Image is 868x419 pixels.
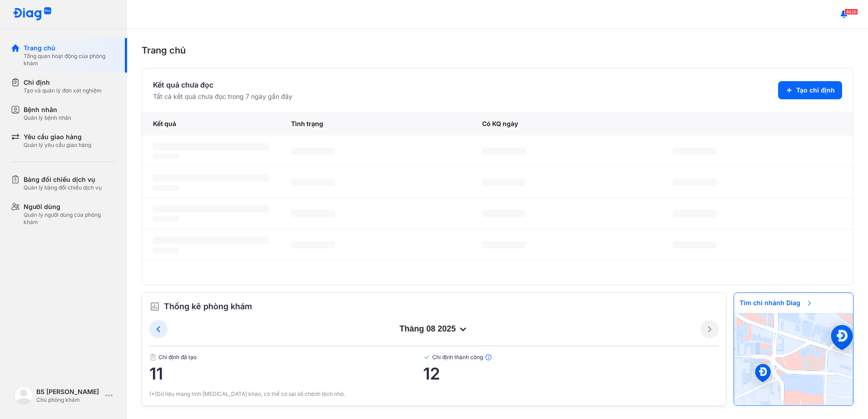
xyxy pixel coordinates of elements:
span: ‌ [291,210,335,217]
div: Chỉ định [24,78,102,87]
img: document.50c4cfd0.svg [149,354,157,361]
div: Tình trạng [280,112,471,136]
div: Tạo và quản lý đơn xét nghiệm [24,87,102,94]
span: ‌ [153,248,178,253]
div: Có KQ ngày [471,112,662,136]
span: ‌ [153,237,269,244]
img: info.7e716105.svg [485,354,492,361]
img: logo [13,7,52,21]
div: Kết quả [142,112,280,136]
span: Tìm chi nhánh Diag [734,293,819,313]
span: ‌ [291,147,335,155]
button: Tạo chỉ định [778,81,842,99]
div: Người dùng [24,202,116,211]
img: order.5a6da16c.svg [149,301,160,312]
div: Quản lý bảng đối chiếu dịch vụ [24,184,102,191]
div: Bảng đối chiếu dịch vụ [24,175,102,184]
div: tháng 08 2025 [168,324,700,335]
span: Chỉ định thành công [423,354,719,361]
img: checked-green.01cc79e0.svg [423,354,430,361]
span: Tạo chỉ định [796,86,835,95]
span: ‌ [153,143,269,150]
span: ‌ [153,185,178,190]
div: Tổng quan hoạt động của phòng khám [24,53,116,67]
div: Trang chủ [24,44,116,53]
div: Kết quả chưa đọc [153,79,292,90]
span: ‌ [673,241,716,248]
span: 4626 [844,9,858,15]
span: ‌ [482,147,526,155]
span: ‌ [291,241,335,248]
div: (*)Dữ liệu mang tính [MEDICAL_DATA] khảo, có thể có sai số chênh lệch nhỏ. [149,390,719,398]
span: ‌ [153,174,269,181]
div: Quản lý người dùng của phòng khám [24,211,116,226]
span: Chỉ định đã tạo [149,354,423,361]
div: Bệnh nhân [24,105,71,114]
div: BS [PERSON_NAME] [36,387,102,396]
div: Tất cả kết quả chưa đọc trong 7 ngày gần đây [153,92,292,101]
div: Yêu cầu giao hàng [24,132,91,141]
span: ‌ [153,154,178,159]
div: Quản lý yêu cầu giao hàng [24,141,91,149]
span: 11 [149,365,423,383]
span: 12 [423,365,719,383]
span: ‌ [153,216,178,222]
span: ‌ [482,210,526,217]
span: ‌ [673,210,716,217]
span: Thống kê phòng khám [164,300,252,313]
span: ‌ [482,179,526,186]
span: ‌ [673,179,716,186]
div: Trang chủ [142,44,853,57]
span: ‌ [291,179,335,186]
span: ‌ [482,241,526,248]
div: Chủ phòng khám [36,396,102,404]
img: logo [15,386,33,404]
span: ‌ [153,205,269,213]
span: ‌ [673,147,716,155]
div: Quản lý bệnh nhân [24,114,71,122]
